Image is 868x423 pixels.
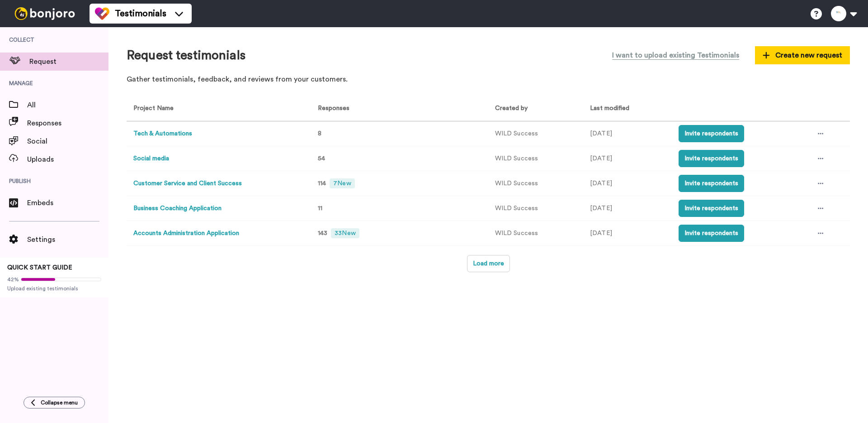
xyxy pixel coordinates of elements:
[583,146,672,171] td: [DATE]
[29,56,108,67] span: Request
[331,228,359,238] span: 33 New
[318,155,325,162] span: 54
[612,50,739,61] span: I want to upload existing Testimonials
[7,285,101,292] span: Upload existing testimonials
[95,6,109,21] img: tm-color.svg
[488,196,583,221] td: WILD Success
[583,196,672,221] td: [DATE]
[488,221,583,246] td: WILD Success
[24,397,85,409] button: Collapse menu
[488,96,583,121] th: Created by
[679,150,744,167] button: Invite respondents
[755,46,850,64] button: Create new request
[133,204,222,213] button: Business Coaching Application
[583,121,672,146] td: [DATE]
[7,276,19,283] span: 42%
[583,96,672,121] th: Last modified
[583,221,672,246] td: [DATE]
[27,136,108,147] span: Social
[679,125,744,142] button: Invite respondents
[679,175,744,192] button: Invite respondents
[318,230,327,236] span: 143
[27,197,108,208] span: Embeds
[127,74,850,85] p: Gather testimonials, feedback, and reviews from your customers.
[127,96,307,121] th: Project Name
[314,105,349,111] span: Responses
[679,200,744,217] button: Invite respondents
[27,118,108,129] span: Responses
[583,171,672,196] td: [DATE]
[27,154,108,165] span: Uploads
[115,7,166,20] span: Testimonials
[41,399,78,406] span: Collapse menu
[679,225,744,242] button: Invite respondents
[318,180,326,187] span: 114
[330,178,354,188] span: 7 New
[605,45,746,65] button: I want to upload existing Testimonials
[133,229,239,238] button: Accounts Administration Application
[488,146,583,171] td: WILD Success
[133,129,192,139] button: Tech & Automations
[133,154,169,163] button: Social media
[763,50,842,61] span: Create new request
[127,48,245,62] h1: Request testimonials
[488,121,583,146] td: WILD Success
[318,205,322,211] span: 11
[11,7,79,20] img: bj-logo-header-white.svg
[27,100,108,111] span: All
[467,255,510,272] button: Load more
[318,130,321,137] span: 8
[27,234,108,245] span: Settings
[133,179,242,188] button: Customer Service and Client Success
[7,264,72,271] span: QUICK START GUIDE
[488,171,583,196] td: WILD Success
